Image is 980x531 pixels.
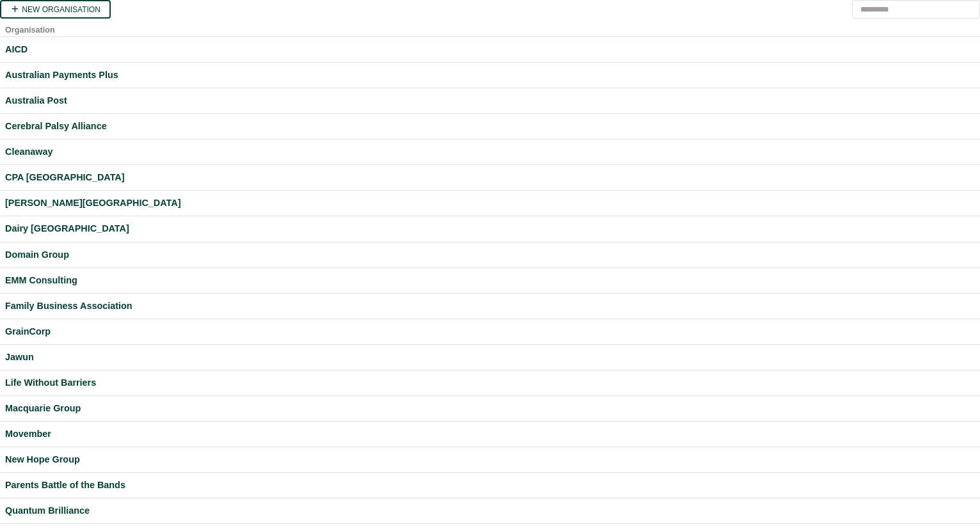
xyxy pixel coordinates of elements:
a: Cerebral Palsy Alliance [5,119,975,134]
a: Macquarie Group [5,401,975,416]
a: Australian Payments Plus [5,68,975,83]
a: GrainCorp [5,324,975,339]
a: [PERSON_NAME][GEOGRAPHIC_DATA] [5,196,975,210]
a: Domain Group [5,248,975,262]
a: Parents Battle of the Bands [5,478,975,493]
a: Australia Post [5,93,975,108]
a: AICD [5,42,975,57]
a: Dairy [GEOGRAPHIC_DATA] [5,221,975,236]
a: Jawun [5,350,975,365]
a: Movember [5,427,975,441]
a: Cleanaway [5,145,975,159]
a: CPA [GEOGRAPHIC_DATA] [5,170,975,185]
a: New Hope Group [5,452,975,467]
a: Family Business Association [5,299,975,313]
a: Life Without Barriers [5,376,975,390]
a: Quantum Brilliance [5,503,975,518]
a: EMM Consulting [5,273,975,288]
